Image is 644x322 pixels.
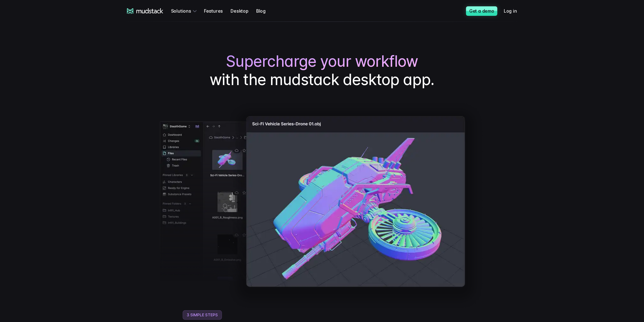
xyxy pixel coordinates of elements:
[106,52,135,58] span: Art team size
[230,5,256,17] a: Desktop
[226,52,418,71] span: Supercharge your workflow
[127,52,517,89] h1: with the mudstack desktop app.
[466,6,497,16] a: Get a demo
[127,8,163,14] a: mudstack logo
[7,115,74,120] span: Work with outsourced artists?
[171,5,199,17] div: Solutions
[106,26,123,32] span: Job title
[204,5,230,17] a: Features
[2,115,6,119] input: Work with outsourced artists?
[183,310,222,320] span: 3 Simple Steps
[160,101,484,310] img: Screenshot of mudstack desktop app
[256,5,273,17] a: Blog
[106,0,129,6] span: Last name
[504,5,525,17] a: Log in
